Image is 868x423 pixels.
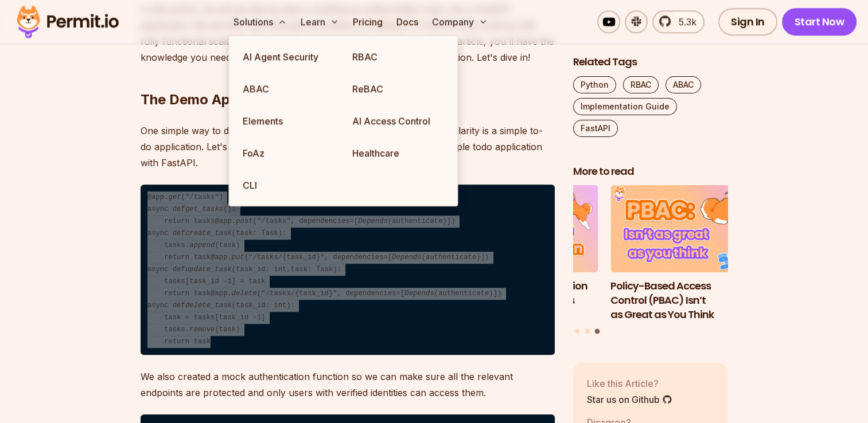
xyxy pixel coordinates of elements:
[343,73,453,105] a: ReBAC
[236,229,252,237] span: task
[185,265,232,273] span: update_task
[211,253,227,261] span: @app
[233,73,343,105] a: ABAC
[227,277,231,285] span: 1
[665,76,701,93] a: ABAC
[610,279,765,322] h3: Policy-Based Access Control (PBAC) Isn’t as Great as You Think
[232,289,257,297] span: delete
[257,217,291,225] span: "/tasks"
[169,193,181,201] span: get
[291,265,308,273] span: task
[343,41,453,73] a: RBAC
[141,369,555,401] p: We also created a mock authentication function so we can make sure all the relevant endpoints are...
[296,10,344,33] button: Learn
[185,301,232,310] span: delete_task
[358,217,387,225] span: Depends
[261,289,337,297] span: "/tasks/{task_id}"
[236,265,265,273] span: task_id
[573,186,728,336] div: Posts
[443,279,598,308] h3: Implementing Authentication and Authorization in Next.js
[233,169,343,201] a: CLI
[248,253,324,261] span: "/tasks/{task_id}"
[595,329,600,334] button: Go to slide 3
[443,186,598,322] li: 2 of 3
[392,10,423,33] a: Docs
[343,137,453,169] a: Healthcare
[573,55,728,69] h2: Related Tags
[573,76,616,93] a: Python
[575,329,579,334] button: Go to slide 1
[189,326,215,334] span: remove
[573,164,728,179] h2: More to read
[236,301,265,310] span: task_id
[236,217,252,225] span: post
[782,8,857,36] a: Start Now
[141,185,555,355] code: . ( ) async def (): return tasks . ( , dependencies=[ (authenticate)]) async def ( : Task): tasks...
[185,229,232,237] span: create_task
[610,186,765,322] a: Policy-Based Access Control (PBAC) Isn’t as Great as You ThinkPolicy-Based Access Control (PBAC) ...
[185,193,219,201] span: "/tasks"
[404,289,434,297] span: Depends
[232,253,244,261] span: put
[11,2,124,41] img: Permit logo
[147,193,164,201] span: @app
[189,241,215,249] span: append
[233,41,343,73] a: AI Agent Security
[573,98,677,115] a: Implementation Guide
[587,393,672,406] a: Star us on Github
[257,314,261,322] span: 1
[348,10,387,33] a: Pricing
[610,186,765,273] img: Policy-Based Access Control (PBAC) Isn’t as Great as You Think
[587,377,672,390] p: Like this Article?
[229,10,291,33] button: Solutions
[215,217,231,225] span: @app
[185,205,223,213] span: get_tasks
[652,10,704,33] a: 5.3k
[141,45,555,109] h2: The Demo Application
[623,76,659,93] a: RBAC
[427,10,492,33] button: Company
[443,186,598,273] img: Implementing Authentication and Authorization in Next.js
[392,253,421,261] span: Depends
[211,289,227,297] span: @app
[672,15,696,29] span: 5.3k
[573,120,618,137] a: FastAPI
[233,137,343,169] a: FoAz
[233,105,343,137] a: Elements
[343,105,453,137] a: AI Access Control
[718,8,777,36] a: Sign In
[585,329,590,334] button: Go to slide 2
[610,186,765,322] li: 3 of 3
[141,123,555,171] p: One simple way to demonstrate the various levels of authorization granularity is a simple to-do a...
